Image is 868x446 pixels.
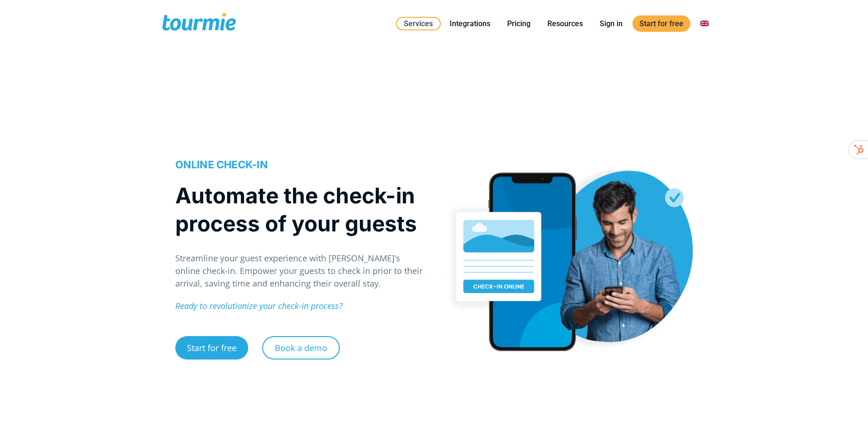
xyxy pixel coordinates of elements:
[540,18,590,29] a: Resources
[693,18,716,29] a: Switch to
[396,17,441,30] a: Services
[443,18,497,29] a: Integrations
[175,336,248,360] a: Start for free
[175,300,343,311] em: Ready to revolutionize your check-in process?
[262,336,340,360] a: Book a demo
[593,18,630,29] a: Sign in
[632,15,690,32] a: Start for free
[175,181,424,237] h1: Automate the check-in process of your guests
[500,18,538,29] a: Pricing
[175,158,268,171] span: ONLINE CHECK-IN
[175,252,424,290] p: Streamline your guest experience with [PERSON_NAME]’s online check-in. Empower your guests to che...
